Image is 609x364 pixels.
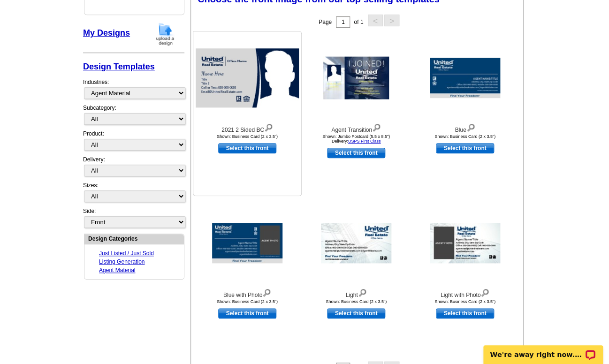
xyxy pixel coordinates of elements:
div: Delivery: [83,155,184,181]
div: 2021 2 Sided BC [196,121,299,134]
img: 2021 2 Sided BC [196,48,299,107]
div: Product: [83,129,184,155]
img: view design details [262,287,271,297]
div: Blue [413,121,517,134]
button: > [384,15,399,26]
a: Listing Generation [99,258,145,265]
div: Blue with Photo [196,287,299,299]
div: Shown: Jumbo Postcard (5.5 x 8.5") Delivery: [304,134,408,144]
span: Page [319,19,332,25]
div: Light with Photo [413,287,517,299]
a: use this design [218,143,276,153]
button: < [368,15,383,26]
div: Shown: Business Card (2 x 3.5") [413,134,517,139]
a: USPS First Class [348,139,381,144]
img: view design details [466,121,475,132]
a: use this design [327,148,385,158]
a: use this design [327,308,385,318]
div: Sizes: [83,181,184,207]
a: My Designs [83,28,130,38]
img: Agent Transition [323,56,389,99]
div: Agent Transition [304,121,408,134]
img: view design details [264,121,273,132]
img: view design details [480,287,489,297]
img: upload-design [153,22,177,46]
div: Shown: Business Card (2 x 3.5") [196,134,299,139]
div: Light [304,287,408,299]
a: use this design [436,308,494,318]
img: view design details [372,121,381,132]
a: Agent Material [99,267,135,273]
div: Shown: Business Card (2 x 3.5") [304,299,408,304]
img: view design details [358,287,367,297]
a: Just Listed / Just Sold [99,250,154,257]
img: Light with Photo [430,223,500,263]
a: use this design [436,143,494,153]
span: of 1 [354,19,363,25]
a: Design Templates [83,62,155,71]
a: use this design [218,308,276,318]
img: Light [321,223,391,263]
div: Shown: Business Card (2 x 3.5") [196,299,299,304]
iframe: LiveChat chat widget [477,334,609,364]
div: Subcategory: [83,104,184,129]
img: Blue with Photo [212,223,282,263]
div: Industries: [83,73,184,104]
div: Design Categories [84,234,184,243]
div: Side: [83,207,184,229]
img: Blue [430,58,500,98]
div: Shown: Business Card (2 x 3.5") [413,299,517,304]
